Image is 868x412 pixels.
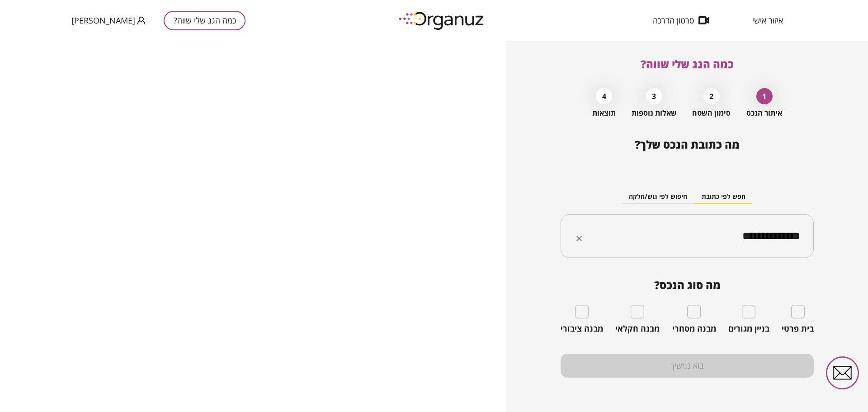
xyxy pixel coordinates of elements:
[752,16,783,25] span: איזור אישי
[703,88,720,104] div: 2
[646,88,662,104] div: 3
[573,232,585,245] button: Clear
[561,324,603,334] span: מבנה ציבורי
[635,137,740,152] span: מה כתובת הנכס שלך?
[71,15,146,26] button: [PERSON_NAME]
[739,16,797,25] button: איזור אישי
[653,16,694,25] span: סרטון הדרכה
[746,109,782,117] span: איתור הנכס
[615,324,660,334] span: מבנה חקלאי
[728,324,769,334] span: בניין מגורים
[71,16,135,25] span: [PERSON_NAME]
[694,190,753,204] button: חפש לפי כתובת
[596,88,612,104] div: 4
[561,279,814,291] span: מה סוג הנכס?
[692,109,731,117] span: סימון השטח
[622,190,694,204] button: חיפוש לפי גוש/חלקה
[641,56,734,71] span: כמה הגג שלי שווה?
[392,8,492,33] img: logo
[592,109,616,117] span: תוצאות
[632,109,677,117] span: שאלות נוספות
[782,324,814,334] span: בית פרטי
[756,88,773,104] div: 1
[164,11,245,30] button: כמה הגג שלי שווה?
[672,324,716,334] span: מבנה מסחרי
[639,16,723,25] button: סרטון הדרכה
